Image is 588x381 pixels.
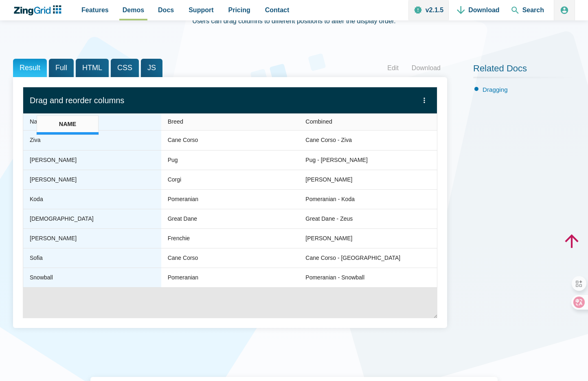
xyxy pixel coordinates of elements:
div: Pomeranian - Koda [305,195,430,204]
div: Great Dane [168,214,197,224]
div: Cane Corso - [GEOGRAPHIC_DATA] [305,253,430,263]
div: Users can drag columns to different positions to alter the display order. [131,7,457,46]
span: Support [189,4,213,16]
span: Full [49,59,74,77]
span: Name [30,118,45,125]
div: Drag and reorder columns [30,93,418,107]
div: [PERSON_NAME] [30,175,77,185]
div: Pug [168,155,178,165]
a: Edit [381,62,405,74]
zg-button: menu [418,87,430,113]
span: Result [13,59,47,77]
h2: Related Docs [473,63,575,78]
span: Contact [265,4,290,16]
div: Pomeranian [168,195,199,204]
div: Cane Corso [168,135,198,145]
span: Pricing [228,4,250,16]
div: Pug - [PERSON_NAME] [305,155,430,165]
span: Docs [158,4,174,16]
div: Corgi [168,175,181,185]
div: Snowball [30,273,53,283]
span: Features [81,4,109,16]
div: Cane Corso - Ziva [305,135,430,145]
div: [PERSON_NAME] [305,175,430,185]
span: Demos [123,4,144,16]
div: Sofia [30,253,43,263]
div: Ziva [30,135,40,145]
div: Cane Corso [168,253,198,263]
div: Koda [30,195,43,204]
a: ZingChart Logo. Click to return to the homepage [13,5,66,16]
div: [PERSON_NAME] [30,234,77,244]
div: Pomeranian - Snowball [305,273,430,283]
div: Frenchie [168,234,190,244]
div: Name [37,115,99,133]
div: Great Dane - Zeus [305,214,430,224]
span: JS [141,59,162,77]
div: [PERSON_NAME] [30,155,77,165]
span: Combined [305,118,332,125]
div: [DEMOGRAPHIC_DATA] [30,214,94,224]
span: Breed [168,118,183,125]
div: [PERSON_NAME] [305,234,430,244]
span: HTML [76,59,109,77]
div: Pomeranian [168,273,199,283]
a: Download [405,62,447,74]
a: Dragging [483,86,508,93]
span: CSS [111,59,139,77]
